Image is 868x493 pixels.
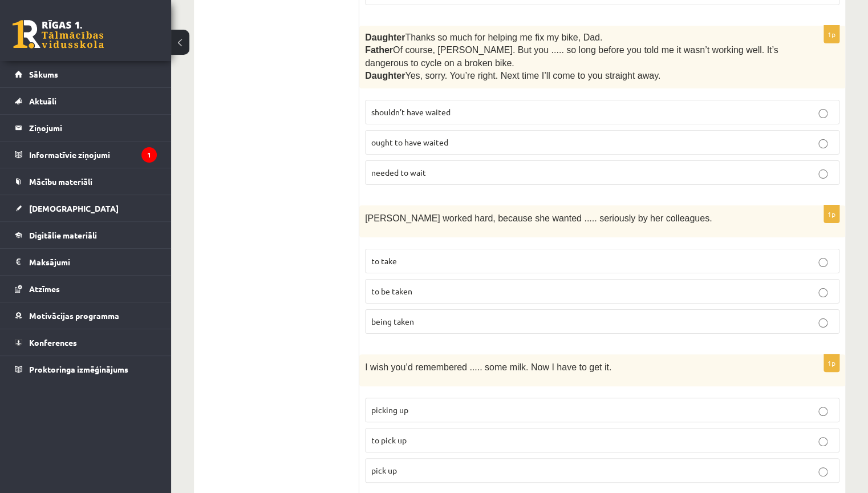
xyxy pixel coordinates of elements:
[371,107,451,117] span: shouldn’t have waited
[818,318,828,328] input: being taken
[818,258,828,267] input: to take
[818,288,828,297] input: to be taken
[365,71,405,80] span: Daughter
[15,222,157,248] a: Digitālie materiāli
[15,356,157,382] a: Proktoringa izmēģinājums
[371,167,426,177] span: needed to wait
[29,176,92,187] span: Mācību materiāli
[371,256,397,266] span: to take
[371,137,448,147] span: ought to have waited
[15,142,157,168] a: Informatīvie ziņojumi1
[29,69,58,79] span: Sākums
[818,169,828,179] input: needed to wait
[15,168,157,195] a: Mācību materiāli
[824,354,839,372] p: 1p
[824,205,839,223] p: 1p
[15,88,157,114] a: Aktuāli
[405,33,602,42] span: Thanks so much for helping me fix my bike, Dad.
[824,25,839,43] p: 1p
[15,249,157,275] a: Maksājumi
[365,213,712,223] span: [PERSON_NAME] worked hard, because she wanted ..... seriously by her colleagues.
[15,329,157,355] a: Konferences
[29,115,157,141] legend: Ziņojumi
[29,203,119,213] span: [DEMOGRAPHIC_DATA]
[141,147,157,163] i: 1
[29,142,157,168] legend: Informatīvie ziņojumi
[371,286,412,296] span: to be taken
[29,284,60,294] span: Atzīmes
[818,139,828,148] input: ought to have waited
[29,249,157,275] legend: Maksājumi
[371,465,397,475] span: pick up
[29,230,97,240] span: Digitālie materiāli
[15,302,157,329] a: Motivācijas programma
[29,364,128,374] span: Proktoringa izmēģinājums
[15,276,157,302] a: Atzīmes
[365,33,405,42] span: Daughter
[15,61,157,87] a: Sākums
[405,71,660,80] span: Yes, sorry. You’re right. Next time I’ll come to you straight away.
[13,20,104,49] a: Rīgas 1. Tālmācības vidusskola
[29,310,119,321] span: Motivācijas programma
[15,195,157,221] a: [DEMOGRAPHIC_DATA]
[29,337,77,347] span: Konferences
[818,407,828,416] input: picking up
[371,435,407,445] span: to pick up
[15,115,157,141] a: Ziņojumi
[365,362,611,372] span: I wish you’d remembered ..... some milk. Now I have to get it.
[818,109,828,118] input: shouldn’t have waited
[371,316,414,326] span: being taken
[818,467,828,476] input: pick up
[365,45,778,67] span: Of course, [PERSON_NAME]. But you ..... so long before you told me it wasn’t working well. It’s d...
[29,96,56,106] span: Aktuāli
[371,405,408,415] span: picking up
[365,45,393,55] span: Father
[818,437,828,446] input: to pick up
